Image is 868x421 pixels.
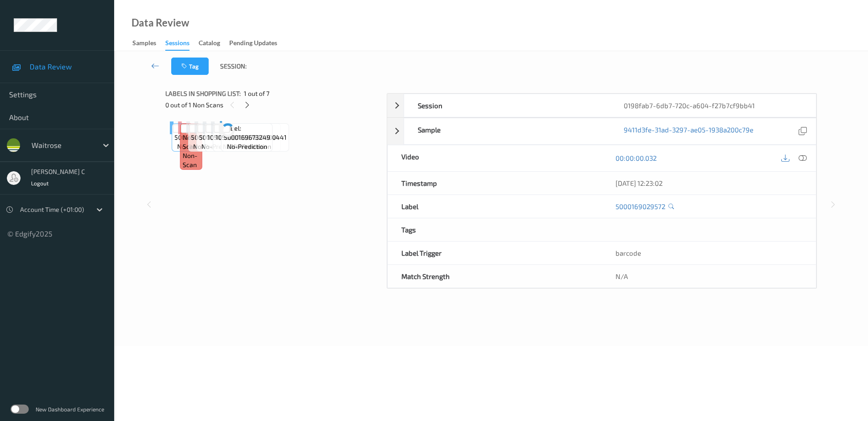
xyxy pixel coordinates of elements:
div: Match Strength [388,265,602,288]
a: 00:00:00.032 [615,153,657,163]
div: 0198fab7-6db7-720c-a604-f27b7cf9bb41 [610,94,816,117]
a: Sessions [165,37,199,51]
span: no-prediction [227,142,267,151]
div: Label [388,195,602,218]
div: Pending Updates [229,38,277,50]
div: Video [388,145,602,171]
button: Tag [171,58,209,75]
div: Label Trigger [388,242,602,264]
span: no-prediction [201,142,242,151]
div: Data Review [132,18,189,27]
div: Sample [404,118,610,144]
div: Session [404,94,610,117]
a: 5000169029572 [615,202,665,211]
a: Samples [132,37,165,50]
span: no-prediction [193,142,233,151]
div: Sessions [165,38,189,51]
span: no-prediction [177,142,217,151]
div: 0 out of 1 Non Scans [165,99,380,111]
div: Catalog [199,38,220,50]
div: Session0198fab7-6db7-720c-a604-f27b7cf9bb41 [387,94,816,117]
span: Label: 5000169673249 [224,124,270,142]
span: non-scan [183,151,200,169]
a: Pending Updates [229,37,286,50]
div: Samples [132,38,156,50]
a: 9411d3fe-31ad-3297-ae05-1938a200c79e [624,125,753,137]
div: Tags [388,218,602,241]
div: [DATE] 12:23:02 [615,179,802,188]
span: Label: Non-Scan [183,124,200,151]
div: barcode [602,242,816,264]
span: Labels in shopping list: [165,89,241,98]
div: N/A [602,265,816,288]
div: Timestamp [388,172,602,195]
span: Session: [220,62,247,71]
div: Sample9411d3fe-31ad-3297-ae05-1938a200c79e [387,118,816,145]
span: 1 out of 7 [244,89,269,98]
a: Catalog [199,37,229,50]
